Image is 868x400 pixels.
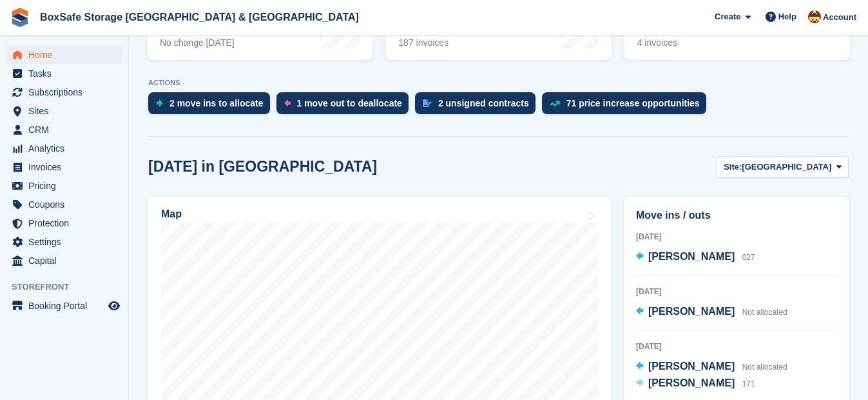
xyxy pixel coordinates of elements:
[156,99,163,107] img: move_ins_to_allocate_icon-fdf77a2bb77ea45bf5b3d319d69a93e2d87916cf1d5bf7949dd705db3b84f3ca.svg
[276,92,415,121] a: 1 move out to deallocate
[542,92,713,121] a: 71 price increase opportunities
[742,379,755,388] span: 171
[636,286,836,297] div: [DATE]
[636,359,787,375] a: [PERSON_NAME] Not allocated
[28,214,106,232] span: Protection
[28,121,106,139] span: CRM
[648,377,735,388] span: [PERSON_NAME]
[148,92,276,121] a: 2 move ins to allocate
[297,98,402,108] div: 1 move out to deallocate
[823,11,856,24] span: Account
[6,195,122,214] a: menu
[6,214,122,232] a: menu
[28,297,106,315] span: Booking Portal
[423,99,432,107] img: contract_signature_icon-13c848040528278c33f63329250d36e43548de30e8caae1d1a13099fd9432cc5.svg
[6,252,122,270] a: menu
[28,177,106,195] span: Pricing
[28,83,106,101] span: Subscriptions
[415,92,542,121] a: 2 unsigned contracts
[28,233,106,251] span: Settings
[648,251,735,262] span: [PERSON_NAME]
[106,298,122,314] a: Preview store
[6,83,122,101] a: menu
[6,46,122,64] a: menu
[6,121,122,139] a: menu
[636,249,755,266] a: [PERSON_NAME] 027
[636,208,836,223] h2: Move ins / outs
[28,195,106,214] span: Coupons
[6,233,122,251] a: menu
[10,8,30,27] img: stora-icon-8386f47178a22dfd0bd8f6a31ec36ba5ce8667c1dd55bd0f319d3a0aa187defe.svg
[742,308,787,317] span: Not allocated
[715,10,740,23] span: Create
[28,252,106,270] span: Capital
[636,304,787,321] a: [PERSON_NAME] Not allocated
[6,102,122,120] a: menu
[398,37,503,48] div: 187 invoices
[284,99,291,107] img: move_outs_to_deallocate_icon-f764333ba52eb49d3ac5e1228854f67142a1ed5810a6f6cc68b1a99e826820c5.svg
[636,375,755,392] a: [PERSON_NAME] 171
[169,98,264,108] div: 2 move ins to allocate
[637,37,726,48] div: 4 invoices
[648,361,735,372] span: [PERSON_NAME]
[550,101,560,106] img: price_increase_opportunities-93ffe204e8149a01c8c9dc8f82e8f89637d9d84a8eef4429ea346261dce0b2c0.svg
[28,65,106,83] span: Tasks
[742,161,831,174] span: [GEOGRAPHIC_DATA]
[160,37,235,48] div: No change [DATE]
[35,6,364,28] a: BoxSafe Storage [GEOGRAPHIC_DATA] & [GEOGRAPHIC_DATA]
[778,10,796,23] span: Help
[6,158,122,176] a: menu
[566,98,700,108] div: 71 price increase opportunities
[438,98,529,108] div: 2 unsigned contracts
[28,139,106,157] span: Analytics
[28,158,106,176] span: Invoices
[28,46,106,64] span: Home
[717,156,849,177] button: Site: [GEOGRAPHIC_DATA]
[636,231,836,243] div: [DATE]
[12,281,128,294] span: Storefront
[148,158,377,175] h2: [DATE] in [GEOGRAPHIC_DATA]
[742,363,787,372] span: Not allocated
[6,297,122,315] a: menu
[6,65,122,83] a: menu
[636,341,836,352] div: [DATE]
[742,253,755,262] span: 027
[148,79,849,87] p: ACTIONS
[161,208,182,220] h2: Map
[808,10,821,23] img: Kim
[648,306,735,317] span: [PERSON_NAME]
[28,102,106,120] span: Sites
[6,177,122,195] a: menu
[724,161,742,174] span: Site:
[6,139,122,157] a: menu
